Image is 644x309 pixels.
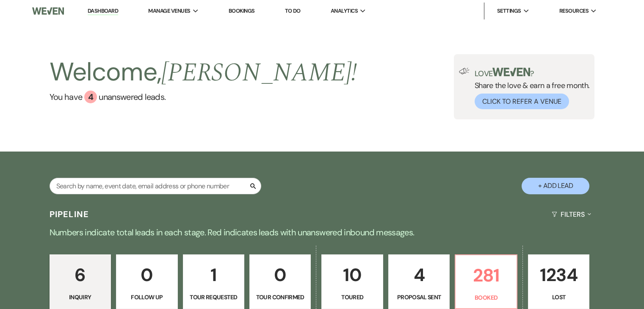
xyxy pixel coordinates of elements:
img: weven-logo-green.svg [492,68,530,76]
p: 6 [55,261,105,289]
a: You have 4 unanswered leads. [50,91,357,103]
p: 281 [461,261,511,290]
p: 1234 [533,261,584,289]
button: Click to Refer a Venue [475,94,569,109]
p: Tour Confirmed [255,292,305,302]
button: + Add Lead [522,178,589,194]
span: Analytics [331,7,358,15]
span: Manage Venues [148,7,190,15]
p: Numbers indicate total leads in each stage. Red indicates leads with unanswered inbound messages. [17,226,627,239]
a: Bookings [229,7,255,14]
p: Toured [327,292,377,302]
div: 4 [84,91,97,103]
span: Settings [497,7,521,15]
a: To Do [285,7,301,14]
p: Booked [461,293,511,302]
p: Tour Requested [188,292,239,302]
p: Inquiry [55,292,105,302]
p: Love ? [475,68,590,77]
p: Follow Up [122,292,172,302]
p: Lost [533,292,584,302]
img: loud-speaker-illustration.svg [459,68,470,74]
input: Search by name, event date, email address or phone number [50,178,261,194]
button: Filters [548,203,594,226]
p: 4 [394,261,444,289]
span: [PERSON_NAME] ! [161,53,357,92]
p: 10 [327,261,377,289]
div: Share the love & earn a free month. [470,68,590,109]
h3: Pipeline [50,208,89,220]
h2: Welcome, [50,54,357,91]
p: Proposal Sent [394,292,444,302]
a: Dashboard [88,7,118,15]
img: Weven Logo [32,2,64,20]
p: 1 [188,261,239,289]
span: Resources [559,7,589,15]
p: 0 [255,261,305,289]
p: 0 [122,261,172,289]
